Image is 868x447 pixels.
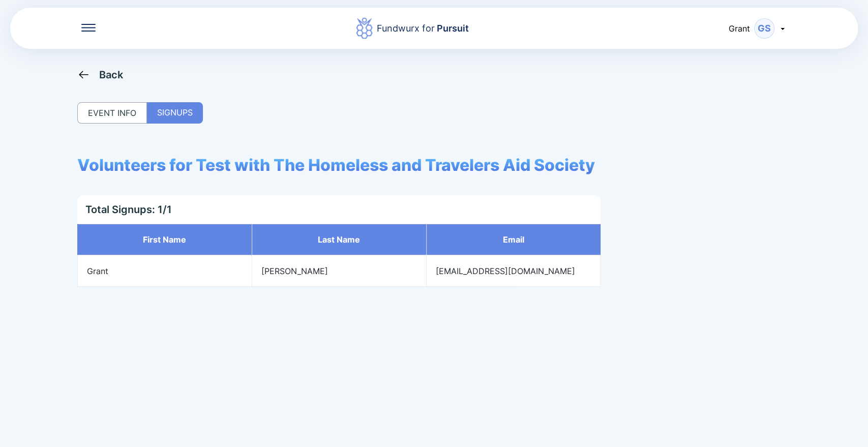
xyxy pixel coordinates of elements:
[754,18,774,39] div: GS
[99,69,124,81] div: Back
[377,21,469,36] div: Fundwurx for
[729,23,750,34] span: Grant
[77,255,252,287] td: Grant
[77,224,252,255] th: First name
[426,255,601,287] td: [EMAIL_ADDRESS][DOMAIN_NAME]
[85,203,172,216] div: Total Signups: 1/1
[435,23,469,34] span: Pursuit
[426,224,601,255] th: Email
[252,224,426,255] th: Last name
[77,102,147,124] div: EVENT INFO
[147,102,203,124] div: SIGNUPS
[77,155,595,175] span: Volunteers for Test with The Homeless and Travelers Aid Society
[252,255,426,287] td: [PERSON_NAME]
